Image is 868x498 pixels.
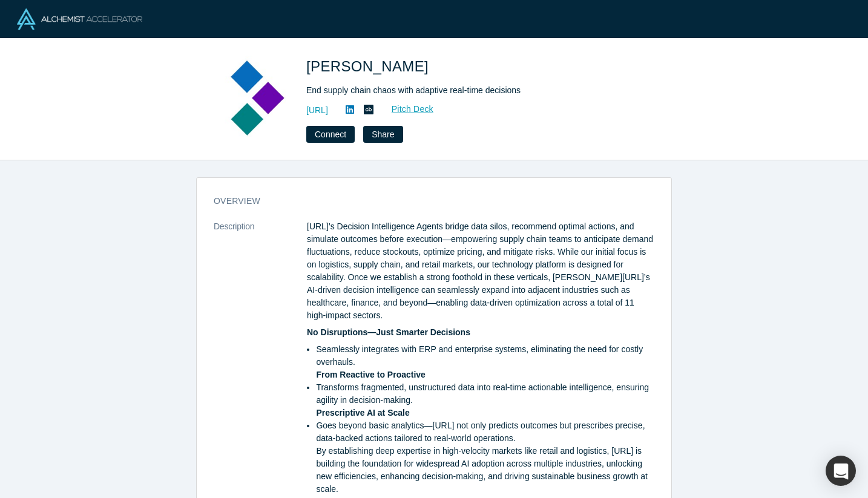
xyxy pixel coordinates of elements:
img: Alchemist Logo [17,8,142,30]
button: Connect [306,126,355,143]
a: [URL] [306,104,328,117]
h3: overview [214,195,637,208]
strong: From Reactive to Proactive [316,370,426,379]
button: Share [363,126,403,143]
li: Goes beyond basic analytics—[URL] not only predicts outcomes but prescribes precise, data-backed ... [316,419,654,496]
li: Transforms fragmented, unstructured data into real-time actionable intelligence, ensuring agility... [316,381,654,419]
strong: Prescriptive AI at Scale [316,408,409,418]
li: Seamlessly integrates with ERP and enterprise systems, eliminating the need for costly overhauls. [316,343,654,381]
p: [URL]’s Decision Intelligence Agents bridge data silos, recommend optimal actions, and simulate o... [307,220,654,322]
img: Kimaru AI's Logo [205,56,289,140]
a: Pitch Deck [378,102,434,116]
span: [PERSON_NAME] [306,58,433,74]
strong: No Disruptions—Just Smarter Decisions [307,327,470,337]
div: End supply chain chaos with adaptive real-time decisions [306,84,645,97]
